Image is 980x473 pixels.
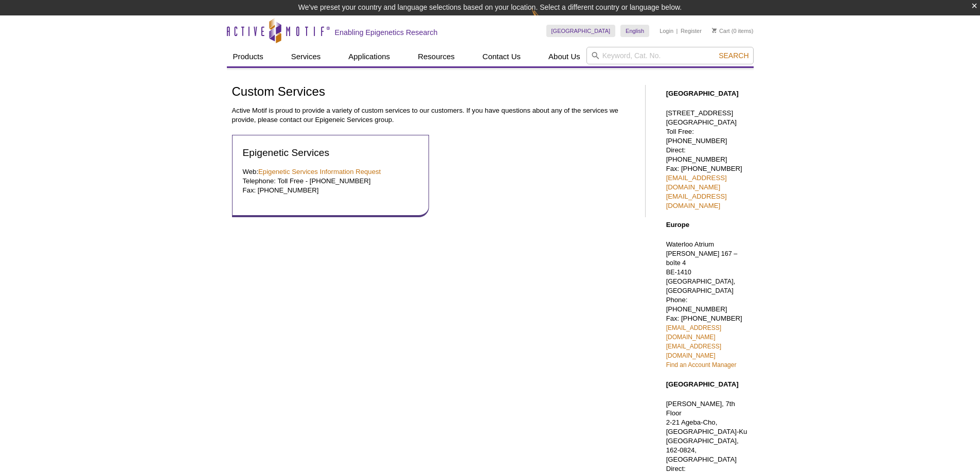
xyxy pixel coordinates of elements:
input: Keyword, Cat. No. [586,47,754,64]
button: Search [716,51,752,60]
strong: Europe [666,221,689,229]
a: Contact Us [476,47,527,66]
strong: [GEOGRAPHIC_DATA] [666,90,739,97]
a: [GEOGRAPHIC_DATA] [546,25,616,37]
a: Services [285,47,327,66]
a: [EMAIL_ADDRESS][DOMAIN_NAME] [666,324,721,341]
p: Web: Telephone: Toll Free - [PHONE_NUMBER] Fax: [PHONE_NUMBER] [243,167,419,195]
a: Cart [712,27,730,34]
strong: [GEOGRAPHIC_DATA] [666,380,739,388]
a: [EMAIL_ADDRESS][DOMAIN_NAME] [666,343,721,359]
p: Active Motif is proud to provide a variety of custom services to our customers. If you have quest... [232,106,635,125]
a: Applications [342,47,396,66]
a: Epigenetic Services Information Request [258,168,381,176]
li: | [676,25,678,37]
a: Find an Account Manager [666,361,737,369]
a: About Us [542,47,586,66]
a: Resources [412,47,461,66]
h1: Custom Services [232,85,635,100]
a: English [620,25,649,37]
a: [EMAIL_ADDRESS][DOMAIN_NAME] [666,192,727,209]
img: Change Here [531,8,559,32]
a: Login [660,27,673,34]
p: [STREET_ADDRESS] [GEOGRAPHIC_DATA] Toll Free: [PHONE_NUMBER] Direct: [PHONE_NUMBER] Fax: [PHONE_N... [666,109,749,211]
span: [PERSON_NAME] 167 – boîte 4 BE-1410 [GEOGRAPHIC_DATA], [GEOGRAPHIC_DATA] [666,250,738,294]
a: [EMAIL_ADDRESS][DOMAIN_NAME] [666,174,727,191]
a: Register [681,27,702,34]
h2: Enabling Epigenetics Research [335,28,438,37]
li: (0 items) [712,25,754,37]
img: Your Cart [712,28,717,33]
span: Search [719,51,749,60]
a: Products [227,47,270,66]
h2: Epigenetic Services [243,146,419,160]
p: Waterloo Atrium Phone: [PHONE_NUMBER] Fax: [PHONE_NUMBER] [666,240,749,370]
